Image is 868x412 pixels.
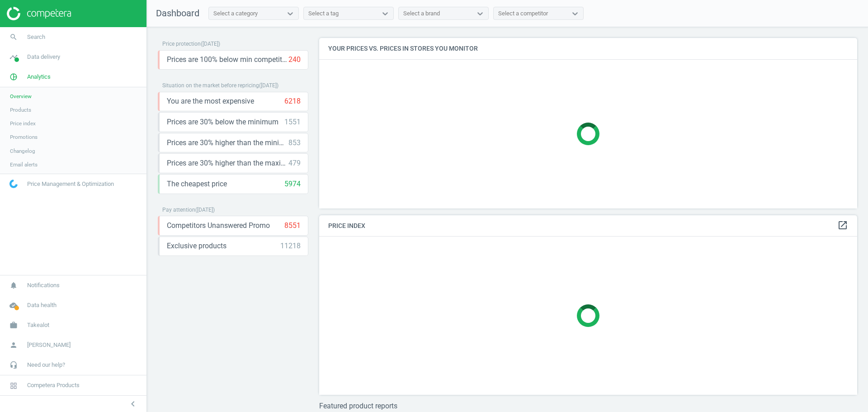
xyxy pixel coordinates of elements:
[5,28,22,46] i: search
[27,33,45,41] span: Search
[9,180,18,188] img: wGWNvw8QSZomAAAAABJRU5ErkJggg==
[167,117,278,127] span: Prices are 30% below the minimum
[5,317,22,334] i: work
[167,221,270,231] span: Competitors Unanswered Promo
[27,73,51,81] span: Analytics
[10,106,31,114] span: Products
[27,341,71,349] span: [PERSON_NAME]
[201,41,220,47] span: ( [DATE] )
[284,96,301,106] div: 6218
[167,179,227,189] span: The cheapest price
[284,117,301,127] div: 1551
[259,82,278,89] span: ( [DATE] )
[10,93,32,100] span: Overview
[837,220,848,231] i: open_in_new
[27,381,80,389] span: Competera Products
[27,361,65,369] span: Need our help?
[167,241,226,251] span: Exclusive products
[288,158,301,168] div: 479
[7,7,71,20] img: ajHJNr6hYgQAAAAASUVORK5CYII=
[319,215,857,237] h4: Price Index
[280,241,301,251] div: 11218
[156,8,199,19] span: Dashboard
[27,281,60,289] span: Notifications
[162,41,201,47] span: Price protection
[167,158,288,168] span: Prices are 30% higher than the maximal
[122,398,144,410] button: chevron_left
[27,53,60,61] span: Data delivery
[5,68,22,85] i: pie_chart_outlined
[837,220,848,232] a: open_in_new
[10,161,38,168] span: Email alerts
[27,180,114,188] span: Price Management & Optimization
[288,55,301,65] div: 240
[10,120,36,127] span: Price index
[5,277,22,294] i: notifications
[167,96,254,106] span: You are the most expensive
[27,301,57,309] span: Data health
[498,9,548,18] div: Select a competitor
[5,336,22,354] i: person
[403,9,440,18] div: Select a brand
[162,207,195,213] span: Pay attention
[195,207,215,213] span: ( [DATE] )
[5,297,22,314] i: cloud_done
[213,9,258,18] div: Select a category
[27,321,49,329] span: Takealot
[288,138,301,148] div: 853
[5,48,22,66] i: timeline
[10,133,38,141] span: Promotions
[167,55,288,65] span: Prices are 100% below min competitor
[167,138,288,148] span: Prices are 30% higher than the minimum
[5,356,22,374] i: headset_mic
[319,402,857,410] h3: Featured product reports
[284,179,301,189] div: 5974
[10,147,35,155] span: Changelog
[284,221,301,231] div: 8551
[319,38,857,59] h4: Your prices vs. prices in stores you monitor
[127,398,138,409] i: chevron_left
[308,9,339,18] div: Select a tag
[162,82,259,89] span: Situation on the market before repricing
